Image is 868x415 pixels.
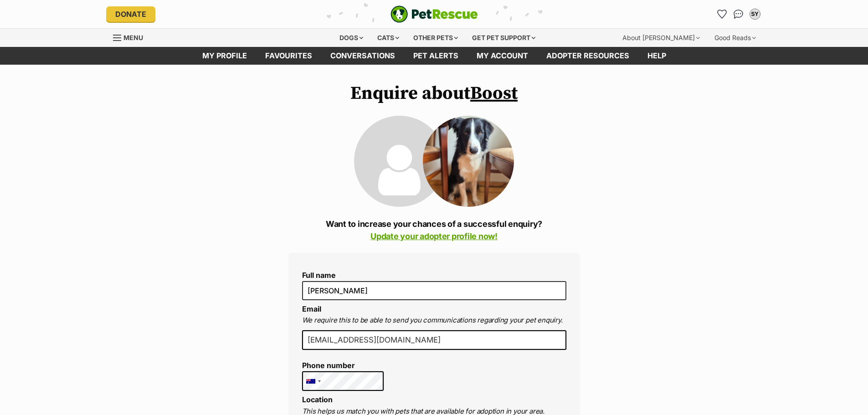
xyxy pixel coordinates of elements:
div: SY [750,10,760,19]
p: Want to increase your chances of a successful enquiry? [288,218,580,242]
a: Boost [470,82,518,105]
a: Favourites [256,47,321,65]
div: Get pet support [466,29,542,47]
img: logo-e224e6f780fb5917bec1dbf3a21bbac754714ae5b6737aabdf751b685950b380.svg [390,5,478,23]
a: conversations [321,47,404,65]
img: Boost [423,116,514,207]
button: My account [748,7,762,21]
p: We require this to be able to send you communications regarding your pet enquiry. [302,315,566,326]
a: My account [467,47,537,65]
a: Conversations [731,7,746,21]
div: Dogs [333,29,370,47]
a: Update your adopter profile now! [370,231,498,241]
div: About [PERSON_NAME] [616,29,706,47]
h1: Enquire about [288,83,580,104]
div: Other pets [407,29,464,47]
ul: Account quick links [715,7,762,21]
a: Donate [106,6,155,22]
label: Phone number [302,361,384,369]
input: E.g. Jimmy Chew [302,281,566,300]
label: Full name [302,271,566,279]
div: Good Reads [708,29,762,47]
a: PetRescue [390,5,478,23]
a: Menu [113,29,149,45]
label: Email [302,304,321,313]
a: Adopter resources [537,47,638,65]
img: chat-41dd97257d64d25036548639549fe6c8038ab92f7586957e7f3b1b290dea8141.svg [734,10,743,19]
label: Location [302,395,333,404]
a: Help [638,47,675,65]
a: Pet alerts [404,47,467,65]
div: Cats [371,29,406,47]
a: Favourites [715,7,729,21]
div: Australia: +61 [303,372,324,391]
a: My profile [193,47,256,65]
span: Menu [123,34,143,41]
